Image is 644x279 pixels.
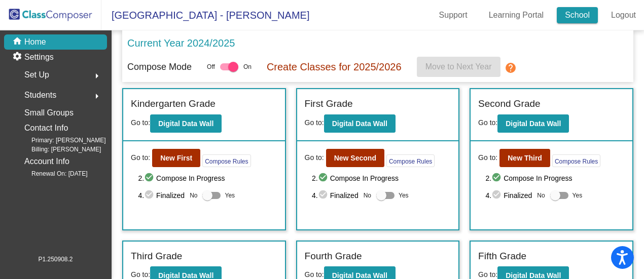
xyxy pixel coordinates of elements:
[243,62,252,71] span: On
[225,189,235,202] span: Yes
[537,191,545,200] span: No
[497,114,569,133] button: Digital Data Wall
[491,172,504,184] mat-icon: check_circle
[15,145,101,154] span: Billing: [PERSON_NAME]
[144,189,156,202] mat-icon: check_circle
[491,189,504,202] mat-icon: check_circle
[305,152,324,163] span: Go to:
[573,189,583,202] span: Yes
[190,191,197,200] span: No
[138,172,277,184] span: 2. Compose In Progress
[399,189,409,202] span: Yes
[24,36,46,48] p: Home
[425,62,492,71] span: Move to Next Year
[505,62,517,74] mat-icon: help
[202,154,251,167] button: Compose Rules
[417,57,500,77] button: Move to Next Year
[12,51,24,63] mat-icon: settings
[552,154,600,167] button: Compose Rules
[91,90,103,102] mat-icon: arrow_right
[131,118,150,127] span: Go to:
[150,114,222,133] button: Digital Data Wall
[486,189,532,202] span: 4. Finalized
[499,149,550,167] button: New Third
[160,154,192,162] b: New First
[603,7,644,23] a: Logout
[127,60,192,74] p: Compose Mode
[131,270,150,278] span: Go to:
[207,62,215,71] span: Off
[431,7,476,23] a: Support
[24,154,69,169] p: Account Info
[152,149,200,167] button: New First
[12,36,24,48] mat-icon: home
[478,249,526,264] label: Fifth Grade
[478,118,497,127] span: Go to:
[131,152,150,163] span: Go to:
[131,249,182,264] label: Third Grade
[324,114,396,133] button: Digital Data Wall
[506,119,561,128] b: Digital Data Wall
[144,172,156,184] mat-icon: check_circle
[478,270,497,278] span: Go to:
[508,154,542,162] b: New Third
[305,97,353,111] label: First Grade
[305,118,324,127] span: Go to:
[326,149,384,167] button: New Second
[158,119,213,128] b: Digital Data Wall
[138,189,185,202] span: 4. Finalized
[305,270,324,278] span: Go to:
[24,88,56,102] span: Students
[312,189,359,202] span: 4. Finalized
[131,97,216,111] label: Kindergarten Grade
[486,172,625,184] span: 2. Compose In Progress
[24,106,74,120] p: Small Groups
[101,7,309,23] span: [GEOGRAPHIC_DATA] - [PERSON_NAME]
[364,191,371,200] span: No
[24,68,49,82] span: Set Up
[386,154,435,167] button: Compose Rules
[312,172,451,184] span: 2. Compose In Progress
[481,7,552,23] a: Learning Portal
[15,136,106,145] span: Primary: [PERSON_NAME]
[24,121,68,135] p: Contact Info
[334,154,376,162] b: New Second
[15,169,87,178] span: Renewal On: [DATE]
[91,70,103,82] mat-icon: arrow_right
[127,35,235,51] p: Current Year 2024/2025
[318,189,330,202] mat-icon: check_circle
[305,249,362,264] label: Fourth Grade
[332,119,387,128] b: Digital Data Wall
[318,172,330,184] mat-icon: check_circle
[267,59,402,74] p: Create Classes for 2025/2026
[478,97,541,111] label: Second Grade
[478,152,497,163] span: Go to:
[24,51,54,63] p: Settings
[557,7,598,23] a: School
